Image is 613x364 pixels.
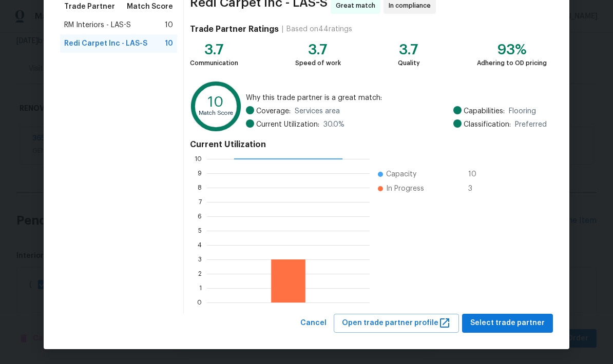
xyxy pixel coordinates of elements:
text: 2 [198,271,202,277]
div: Adhering to OD pricing [477,58,547,68]
button: Cancel [296,314,331,333]
text: 3 [198,256,202,262]
text: 1 [199,285,202,291]
div: 3.7 [398,45,420,55]
span: Cancel [300,317,327,330]
text: Match Score [199,110,233,116]
span: 10 [468,169,485,179]
div: Speed of work [295,58,341,68]
button: Select trade partner [462,314,553,333]
span: Redi Carpet Inc - LAS-S [64,38,147,49]
text: 0 [197,299,202,306]
div: Based on 44 ratings [286,24,352,34]
h4: Trade Partner Ratings [190,24,279,34]
span: Match Score [127,2,173,12]
span: Coverage: [256,106,291,116]
span: 10 [165,20,173,30]
text: 6 [198,213,202,219]
span: Preferred [515,119,547,130]
span: Great match [336,1,379,11]
span: 10 [165,38,173,49]
text: 5 [198,228,202,234]
span: Current Utilization: [256,119,319,130]
text: 10 [208,95,224,109]
h4: Current Utilization [190,139,547,150]
span: In Progress [386,184,424,194]
text: 9 [198,170,202,176]
span: Open trade partner profile [342,317,451,330]
div: Communication [190,58,238,68]
span: Capabilities: [464,106,505,116]
div: Quality [398,58,420,68]
span: Select trade partner [470,317,545,330]
span: 30.0 % [323,119,344,130]
span: RM Interiors - LAS-S [64,20,131,30]
text: 4 [198,242,202,248]
span: Flooring [509,106,536,116]
div: 3.7 [190,45,238,55]
span: Trade Partner [64,2,115,12]
span: Classification: [464,119,511,130]
span: Services area [295,106,340,116]
span: 3 [468,184,485,194]
div: | [279,24,286,34]
text: 10 [195,156,202,162]
text: 7 [199,199,202,205]
span: In compliance [389,1,435,11]
div: 3.7 [295,45,341,55]
div: 93% [477,45,547,55]
button: Open trade partner profile [334,314,459,333]
text: 8 [198,185,202,191]
span: Why this trade partner is a great match: [246,93,547,103]
span: Capacity [386,169,416,179]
